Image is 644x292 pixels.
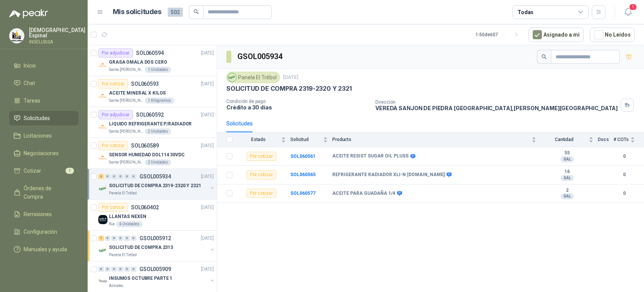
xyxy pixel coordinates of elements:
button: 1 [621,5,635,19]
b: 0 [614,153,635,160]
a: Remisiones [9,207,78,221]
div: GAL [561,175,574,181]
span: Solicitud [290,137,322,142]
span: 502 [168,8,183,17]
p: GSOL005934 [139,174,171,179]
img: Company Logo [98,277,107,286]
a: 3 0 0 0 0 0 GSOL005934[DATE] Company LogoSOLICITUD DE COMPRA 2319-2320 Y 2321Panela El Trébol [98,172,215,196]
img: Logo peakr [9,9,48,18]
a: Configuración [9,225,78,239]
div: 0 [124,174,130,179]
p: Santa [PERSON_NAME] [109,67,143,73]
img: Company Logo [98,61,107,70]
img: Company Logo [98,246,107,255]
p: LLANTAS NEXEN [109,213,146,220]
th: # COTs [614,132,644,147]
a: SOL060561 [290,154,316,159]
p: Santa [PERSON_NAME] [109,128,143,135]
b: SOL060565 [290,172,316,177]
a: Cotizar1 [9,164,78,178]
div: 0 [98,266,104,272]
a: 0 0 0 0 0 0 GSOL005909[DATE] Company LogoINSUMOS OCTUBRE PARTE 1Almatec [98,265,215,289]
img: Company Logo [98,153,107,162]
a: Órdenes de Compra [9,181,78,204]
div: Por cotizar [247,152,276,161]
div: Por adjudicar [98,48,133,58]
p: SENSOR HUMEDAD DOL114 30VDC [109,151,185,159]
span: Inicio [24,61,36,70]
span: Estado [237,137,280,142]
a: Por cotizarSOL060593[DATE] Company LogoACEITE MINERAL X KILOSSanta [PERSON_NAME]1 Kilogramos [88,76,217,107]
p: SOLICITUD DE COMPRA 2319-2320 Y 2321 [226,85,352,93]
div: 0 [111,174,117,179]
div: 0 [111,266,117,272]
div: 0 [131,236,136,241]
a: Por adjudicarSOL060594[DATE] Company LogoGRASA OMALA DOS CEROSanta [PERSON_NAME]1 Unidades [88,45,217,76]
p: SOLICITUD DE COMPRA 2319-2320 Y 2321 [109,182,201,189]
span: Producto [332,137,530,142]
div: Por cotizar [98,79,128,88]
span: Solicitudes [24,114,50,122]
p: Panela El Trébol [109,252,137,258]
img: Company Logo [98,91,107,101]
span: Remisiones [24,210,52,218]
img: Company Logo [228,73,236,82]
img: Company Logo [98,215,107,224]
p: [DATE] [201,173,214,180]
span: 1 [629,3,637,11]
a: Inicio [9,58,78,73]
div: 4 Unidades [116,221,143,227]
b: 0 [614,190,635,197]
div: 0 [118,174,123,179]
div: Por adjudicar [98,110,133,119]
div: 1 [98,236,104,241]
p: LIQUIDO REFRIGERANTE P/RADIADOR [109,120,192,128]
img: Company Logo [10,29,24,43]
th: Solicitud [290,132,332,147]
div: 1 - 50 de 607 [476,29,522,41]
th: Docs [598,132,614,147]
b: REFRIGERANTE RADIADOR XLI-N [DOMAIN_NAME] [332,172,445,178]
button: Asignado a mi [529,27,584,42]
button: No Leídos [590,27,635,42]
a: Por cotizarSOL060589[DATE] Company LogoSENSOR HUMEDAD DOL114 30VDCSanta [PERSON_NAME]2 Unidades [88,138,217,169]
span: Cantidad [541,137,587,142]
p: INGELUBSA [29,40,85,44]
div: 0 [105,236,111,241]
p: GSOL005912 [139,236,171,241]
div: 3 [98,174,104,179]
p: Kia [109,221,115,227]
span: 1 [66,168,74,174]
div: 2 Unidades [145,159,171,165]
p: SOL060402 [131,205,159,210]
div: 0 [111,236,117,241]
div: Panela El Trébol [226,72,280,83]
b: ACEITE RESIST SUGAR OIL PLUSS [332,153,409,159]
b: 0 [614,171,635,178]
div: 2 Unidades [145,128,171,135]
span: # COTs [614,137,629,142]
div: 0 [105,266,111,272]
p: SOL060592 [136,112,164,117]
div: 1 Unidades [145,67,171,73]
div: GAL [561,156,574,162]
div: Por cotizar [247,189,276,198]
a: Licitaciones [9,128,78,143]
b: ACEITE PARA GUADAÑA 1/4 [332,191,395,197]
p: Dirección [375,99,618,105]
p: [DATE] [201,235,214,242]
p: [DATE] [201,204,214,211]
p: SOL060589 [131,143,159,148]
a: Negociaciones [9,146,78,160]
p: Crédito a 30 días [226,104,369,111]
div: Por cotizar [98,203,128,212]
span: Manuales y ayuda [24,245,67,253]
div: Todas [517,8,533,16]
a: Tareas [9,93,78,108]
img: Company Logo [98,184,107,193]
a: 1 0 0 0 0 0 GSOL005912[DATE] Company LogoSOLICITUD DE COMPRA 2313Panela El Trébol [98,234,215,258]
div: GAL [561,193,574,199]
a: Manuales y ayuda [9,242,78,257]
b: 2 [541,188,593,194]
